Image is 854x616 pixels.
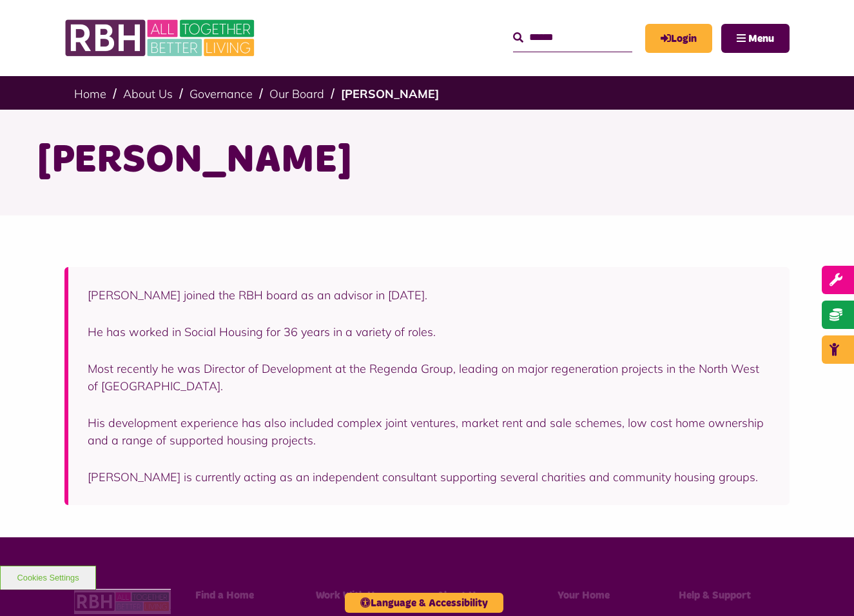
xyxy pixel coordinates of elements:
span: He has worked in Social Housing for 36 years in a variety of roles. [88,324,436,339]
img: RBH [74,589,171,614]
a: [PERSON_NAME] [341,86,439,101]
a: Governance [189,86,253,101]
span: His development experience has also included complex joint ventures, market rent and sale schemes... [88,415,764,448]
span: Menu [748,34,774,44]
a: Our Board [269,86,324,101]
iframe: Netcall Web Assistant for live chat [796,558,854,616]
a: MyRBH [645,24,712,53]
a: About Us [123,86,173,101]
a: Home [74,86,106,101]
span: Most recently he was Director of Development at the Regenda Group, leading on major regeneration ... [88,361,759,393]
span: [PERSON_NAME] joined the RBH board as an advisor in [DATE]. [88,288,427,303]
button: Navigation [721,24,790,53]
h1: [PERSON_NAME] [37,135,817,186]
span: [PERSON_NAME] is currently acting as an independent consultant supporting several charities and c... [88,470,758,484]
img: RBH [64,13,258,63]
button: Language & Accessibility [345,593,503,613]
